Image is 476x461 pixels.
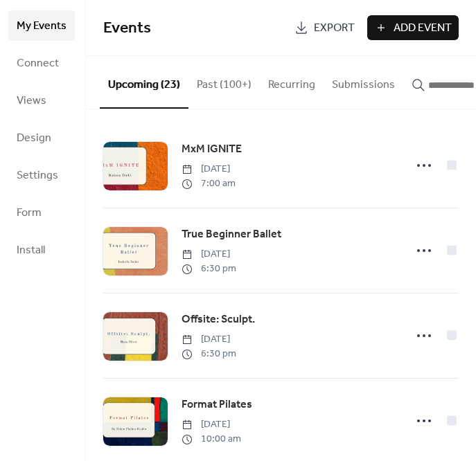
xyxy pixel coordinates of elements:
span: 10:00 am [182,432,241,446]
a: Views [8,85,75,116]
span: Add Event [394,20,452,37]
span: Views [17,90,46,112]
a: Form [8,197,75,228]
a: Connect [8,48,75,78]
span: Settings [17,165,58,187]
span: Connect [17,53,59,75]
span: [DATE] [182,332,236,347]
a: Settings [8,160,75,190]
a: Export [288,15,362,40]
span: My Events [17,15,67,37]
span: Export [314,20,355,37]
span: [DATE] [182,417,241,432]
span: MxM IGNITE [182,141,242,158]
span: [DATE] [182,162,236,177]
span: 6:30 pm [182,262,236,276]
button: Add Event [367,15,459,40]
a: Design [8,123,75,153]
span: True Beginner Ballet [182,226,281,243]
span: 6:30 pm [182,347,236,361]
span: Format Pilates [182,397,252,413]
button: Upcoming (23) [100,56,188,109]
a: True Beginner Ballet [182,226,281,244]
span: Events [103,13,151,44]
span: Offsite: Sculpt. [182,311,255,328]
a: MxM IGNITE [182,141,242,159]
span: Form [17,202,42,224]
button: Submissions [324,56,403,107]
button: Past (100+) [188,56,260,107]
button: Recurring [260,56,324,107]
a: Offsite: Sculpt. [182,311,255,329]
a: Install [8,235,75,265]
span: [DATE] [182,247,236,262]
a: Format Pilates [182,396,252,414]
a: My Events [8,10,75,41]
span: 7:00 am [182,177,236,191]
span: Design [17,127,51,150]
span: Install [17,239,45,262]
